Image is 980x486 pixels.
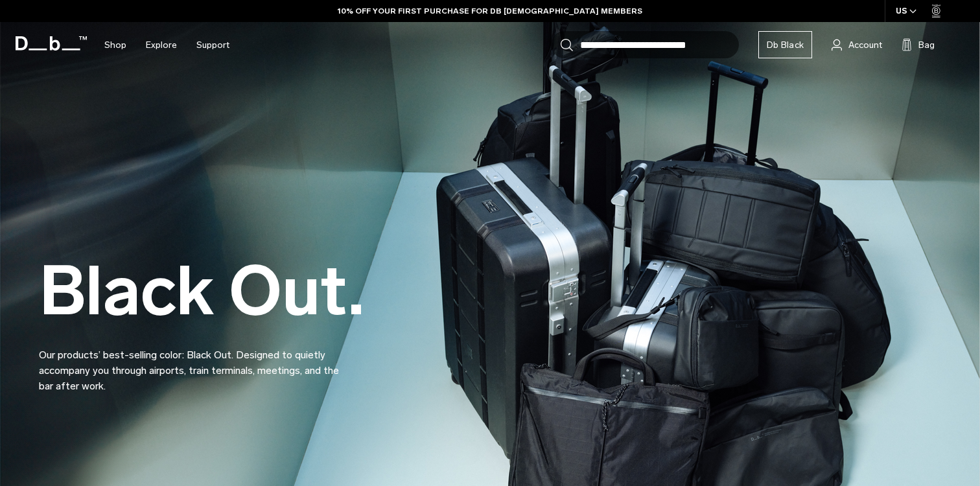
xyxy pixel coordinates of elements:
[39,332,350,394] p: Our products’ best-selling color: Black Out. Designed to quietly accompany you through airports, ...
[196,22,229,68] a: Support
[918,38,935,52] span: Bag
[39,257,364,325] h2: Black Out.
[902,37,935,52] button: Bag
[848,38,882,52] span: Account
[95,22,239,68] nav: Main Navigation
[104,22,126,68] a: Shop
[338,5,642,17] a: 10% OFF YOUR FIRST PURCHASE FOR DB [DEMOGRAPHIC_DATA] MEMBERS
[146,22,177,68] a: Explore
[758,31,812,58] a: Db Black
[832,37,882,52] a: Account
